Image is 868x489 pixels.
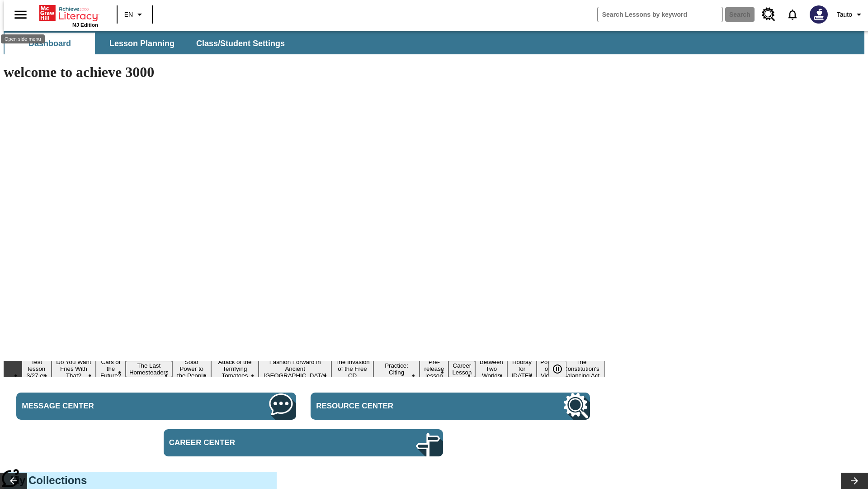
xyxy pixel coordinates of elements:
button: Slide 3 Cars of the Future? [96,357,126,380]
button: Slide 11 Career Lesson [448,361,475,377]
button: Pause [548,361,566,377]
span: Dashboard [28,38,71,49]
button: Lesson Planning [97,33,187,54]
button: Slide 2 Do You Want Fries With That? [52,357,96,380]
button: Slide 6 Attack of the Terrifying Tomatoes [211,357,259,380]
h1: welcome to achieve 3000 [4,64,605,81]
button: Open side menu [7,1,34,28]
button: Language: EN, Select a language [120,6,149,23]
div: Pause [548,361,576,377]
div: SubNavbar [4,31,864,54]
a: Resource Center, Will open in new tab [311,393,590,420]
h3: My Collections [10,474,270,487]
button: Profile/Settings [833,6,868,23]
button: Slide 14 Point of View [537,357,558,380]
div: SubNavbar [4,33,293,54]
button: Slide 8 The Invasion of the Free CD [331,357,373,380]
button: Slide 13 Hooray for Constitution Day! [507,357,536,380]
span: NJ Edition [72,22,98,28]
div: Open side menu [1,34,45,43]
div: Home [39,3,98,28]
span: Tauto [837,10,852,19]
button: Slide 9 Mixed Practice: Citing Evidence [373,354,420,384]
img: Avatar [810,5,828,24]
span: Resource Center [316,402,486,411]
span: Career Center [169,438,339,447]
span: EN [124,10,133,19]
a: Career Center [164,429,443,456]
button: Class/Student Settings [189,33,292,54]
button: Select a new avatar [804,3,833,26]
span: Lesson Planning [109,38,175,49]
button: Lesson carousel, Next [841,473,868,489]
button: Slide 15 The Constitution's Balancing Act [558,357,605,380]
button: Slide 1 Test lesson 3/27 en [22,357,52,380]
span: Class/Student Settings [196,38,285,49]
input: search field [598,7,722,22]
span: Message Center [22,402,192,411]
button: Dashboard [5,33,95,54]
a: Notifications [781,3,804,26]
button: Slide 10 Pre-release lesson [420,357,448,380]
a: Message Center [16,393,296,420]
button: Slide 5 Solar Power to the People [172,357,211,380]
a: Home [39,4,98,22]
button: Slide 4 The Last Homesteaders [126,361,172,377]
button: Slide 7 Fashion Forward in Ancient Rome [259,357,331,380]
button: Slide 12 Between Two Worlds [475,357,507,380]
a: Resource Center, Will open in new tab [756,2,781,27]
